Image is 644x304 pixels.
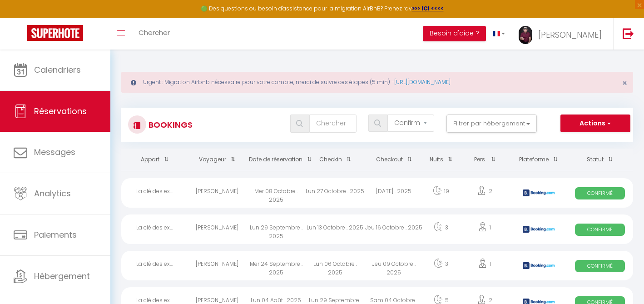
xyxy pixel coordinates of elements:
[132,18,177,50] a: Chercher
[364,149,423,171] th: Sort by checkout
[121,72,633,93] div: Urgent : Migration Airbnb nécessaire pour votre compte, merci de suivre ces étapes (5 min) -
[622,77,627,89] span: ×
[423,26,486,41] button: Besoin d'aide ?
[34,64,81,75] span: Calendriers
[446,115,537,133] button: Filtrer par hébergement
[512,18,613,50] a: ... [PERSON_NAME]
[623,28,634,39] img: logout
[510,149,567,171] th: Sort by channel
[34,270,90,282] span: Hébergement
[459,149,510,171] th: Sort by people
[622,79,627,87] button: Close
[560,115,630,133] button: Actions
[34,146,75,158] span: Messages
[34,105,87,117] span: Réservations
[412,5,444,12] a: >>> ICI <<<<
[34,229,77,240] span: Paiements
[27,25,83,41] img: Super Booking
[309,115,356,133] input: Chercher
[139,28,170,37] span: Chercher
[34,188,71,199] span: Analytics
[423,149,459,171] th: Sort by nights
[519,26,532,44] img: ...
[146,115,193,135] h3: Bookings
[247,149,306,171] th: Sort by booking date
[394,78,451,86] a: [URL][DOMAIN_NAME]
[538,29,602,40] span: [PERSON_NAME]
[121,149,188,171] th: Sort by rentals
[188,149,247,171] th: Sort by guest
[567,149,634,171] th: Sort by status
[306,149,365,171] th: Sort by checkin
